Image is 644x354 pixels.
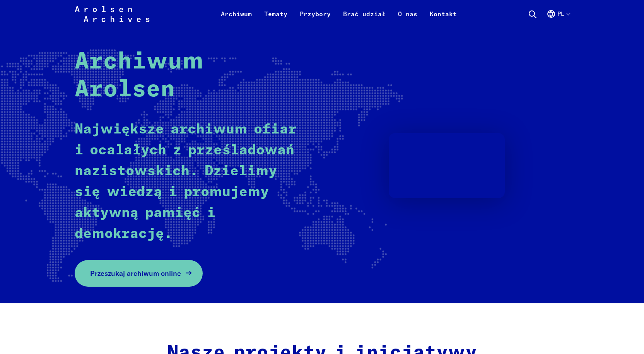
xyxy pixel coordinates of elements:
a: Archiwum [215,9,258,28]
font: Największe archiwum ofiar i ocalałych z prześladowań nazistowskich. Dzielimy się wiedzą i promuje... [75,123,297,241]
font: Archiwum [221,10,252,18]
a: Kontakt [424,9,463,28]
a: Przeszukaj archiwum online [75,260,203,287]
a: Brać udział [337,9,392,28]
a: Przybory [294,9,337,28]
a: O nas [392,9,424,28]
button: Angielski, wybór języka [547,9,570,28]
font: O nas [398,10,417,18]
nav: Podstawowy [215,5,463,23]
font: Archiwum Arolsen [75,50,204,101]
font: pl [557,10,564,17]
a: Tematy [258,9,294,28]
font: Brać udział [343,10,386,18]
font: Przybory [300,10,331,18]
font: Tematy [264,10,287,18]
font: Kontakt [430,10,457,18]
font: Przeszukaj archiwum online [90,269,181,278]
